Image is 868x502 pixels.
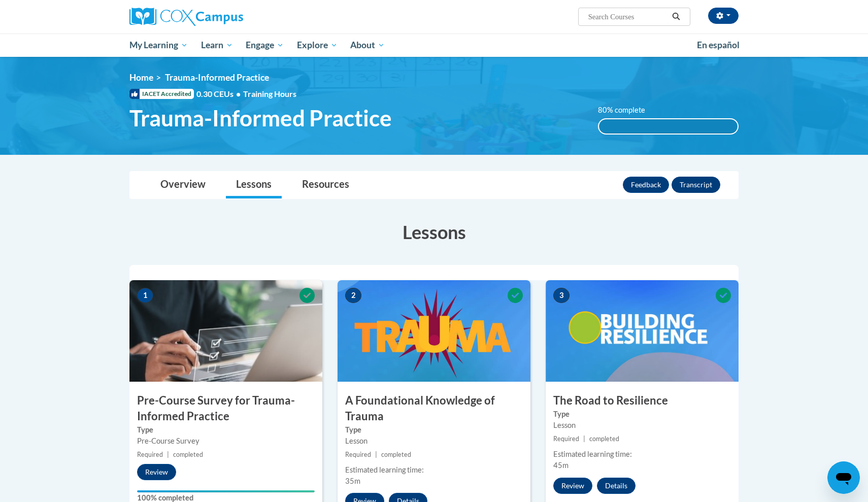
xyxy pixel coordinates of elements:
[669,11,684,23] button: Search
[345,451,371,458] span: Required
[129,8,322,26] a: Cox Campus
[350,39,385,51] span: About
[137,436,315,447] div: Pre-Course Survey
[226,172,282,198] a: Lessons
[129,105,392,131] span: Trauma-Informed Practice
[345,424,523,436] label: Type
[167,451,169,458] span: |
[150,172,216,198] a: Overview
[375,451,377,458] span: |
[338,280,530,382] img: Course Image
[292,172,359,198] a: Resources
[589,435,619,443] span: completed
[599,119,738,133] div: 100%
[553,461,569,470] span: 45m
[345,464,523,476] div: Estimated learning time:
[345,288,361,303] span: 2
[243,89,296,98] span: Training Hours
[553,409,731,420] label: Type
[708,8,739,24] button: Account Settings
[546,280,739,382] img: Course Image
[137,490,315,492] div: Your progress
[827,461,860,494] iframe: Button to launch messaging window
[137,464,176,480] button: Review
[129,280,322,382] img: Course Image
[345,477,360,485] span: 35m
[196,88,243,99] span: 0.30 CEUs
[690,35,746,56] a: En español
[672,177,720,193] button: Transcript
[129,89,194,99] span: IACET Accredited
[194,34,240,57] a: Learn
[553,478,592,494] button: Review
[137,288,153,303] span: 1
[123,34,194,57] a: My Learning
[597,478,636,494] button: Details
[290,34,344,57] a: Explore
[338,393,530,424] h3: A Foundational Knowledge of Trauma
[239,34,290,57] a: Engage
[129,8,243,26] img: Cox Campus
[553,435,579,443] span: Required
[546,393,739,409] h3: The Road to Resilience
[129,219,739,245] h3: Lessons
[381,451,411,458] span: completed
[297,39,338,51] span: Explore
[583,435,585,443] span: |
[236,89,241,98] span: •
[345,436,523,447] div: Lesson
[137,424,315,436] label: Type
[553,449,731,460] div: Estimated learning time:
[173,451,203,458] span: completed
[623,177,669,193] button: Feedback
[553,288,570,303] span: 3
[598,105,656,116] label: 80% complete
[137,451,163,458] span: Required
[201,39,233,51] span: Learn
[246,39,284,51] span: Engage
[553,420,731,431] div: Lesson
[697,40,740,50] span: En español
[344,34,392,57] a: About
[114,34,754,57] div: Main menu
[129,39,188,51] span: My Learning
[165,72,269,83] span: Trauma-Informed Practice
[587,11,669,23] input: Search Courses
[129,393,322,424] h3: Pre-Course Survey for Trauma-Informed Practice
[129,72,153,83] a: Home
